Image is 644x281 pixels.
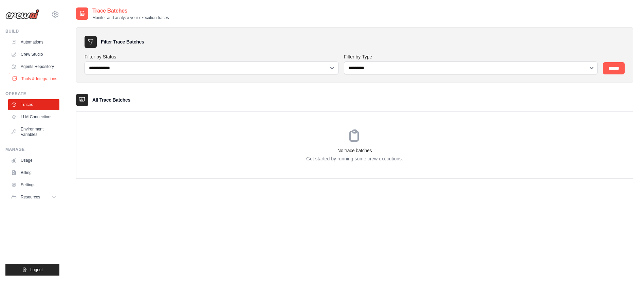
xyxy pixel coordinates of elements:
img: Logo [5,9,39,19]
a: Tools & Integrations [9,73,60,84]
a: Environment Variables [8,124,59,140]
a: LLM Connections [8,111,59,122]
a: Billing [8,167,59,178]
h3: Filter Trace Batches [101,38,144,45]
h2: Trace Batches [92,7,169,15]
p: Monitor and analyze your execution traces [92,15,169,20]
a: Settings [8,179,59,190]
a: Agents Repository [8,61,59,72]
div: Manage [5,147,59,152]
p: Get started by running some crew executions. [76,155,633,162]
h3: No trace batches [76,147,633,154]
span: Logout [30,267,43,273]
div: Build [5,29,59,34]
a: Crew Studio [8,49,59,60]
button: Resources [8,192,59,203]
h3: All Trace Batches [92,96,130,103]
label: Filter by Type [344,53,598,60]
button: Logout [5,264,59,276]
span: Resources [21,194,40,200]
a: Automations [8,37,59,48]
a: Usage [8,155,59,166]
div: Operate [5,91,59,96]
label: Filter by Status [85,53,338,60]
a: Traces [8,99,59,110]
